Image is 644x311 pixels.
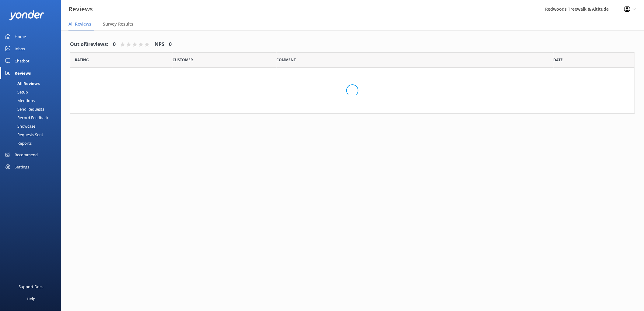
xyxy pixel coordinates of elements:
div: Settings [15,161,29,173]
div: Send Requests [4,105,44,113]
div: All Reviews [4,79,40,88]
a: Showcase [4,122,61,130]
div: Chatbot [15,55,30,67]
span: Date [554,57,563,63]
div: Setup [4,88,28,96]
a: Record Feedback [4,113,61,122]
span: Date [75,57,89,63]
span: Survey Results [103,21,133,27]
a: Mentions [4,96,61,105]
h4: Out of 0 reviews: [70,41,108,48]
h4: 0 [113,41,116,48]
a: Reports [4,139,61,147]
a: Setup [4,88,61,96]
div: Reports [4,139,32,147]
span: Date [173,57,193,63]
a: All Reviews [4,79,61,88]
div: Help [27,293,35,305]
span: Question [277,57,296,63]
h3: Reviews [68,4,93,14]
a: Requests Sent [4,130,61,139]
div: Inbox [15,43,25,55]
img: yonder-white-logo.png [9,10,44,20]
div: Support Docs [19,281,44,293]
a: Send Requests [4,105,61,113]
span: All Reviews [68,21,91,27]
div: Home [15,30,26,43]
h4: NPS [155,41,164,48]
div: Showcase [4,122,35,130]
div: Recommend [15,149,38,161]
div: Requests Sent [4,130,43,139]
div: Record Feedback [4,113,48,122]
div: Mentions [4,96,35,105]
h4: 0 [169,41,172,48]
div: Reviews [15,67,31,79]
